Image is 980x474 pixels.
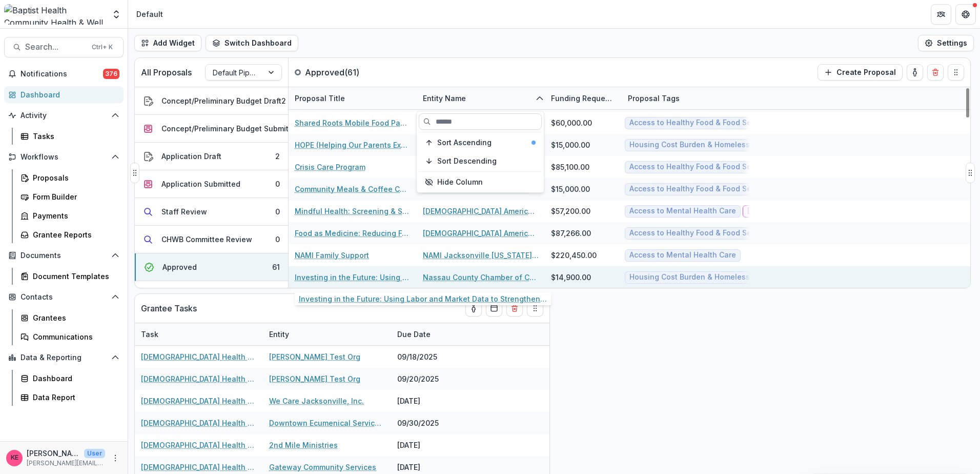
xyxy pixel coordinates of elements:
a: [DEMOGRAPHIC_DATA] Health Strategic Investment Impact Report [141,351,257,362]
span: Access to Mental Health Care [629,251,736,260]
button: Calendar [486,300,502,317]
span: 376 [103,69,119,79]
div: Task [135,329,165,340]
button: Delete card [927,64,944,81]
div: 2 [281,95,286,106]
div: Proposal Tags [622,87,750,109]
a: [DEMOGRAPHIC_DATA] American Social Services [423,206,539,216]
button: Open Workflows [4,149,124,165]
div: Document Templates [33,271,115,282]
a: Nassau County Chamber of Commerce [423,272,539,283]
a: [DEMOGRAPHIC_DATA] American Social Services [423,228,539,239]
div: Entity Name [417,87,545,109]
button: CHWB Committee Review0 [135,226,288,253]
button: toggle-assigned-to-me [907,64,923,81]
button: Delete card [506,300,523,317]
div: Proposal Title [289,87,417,109]
a: 2nd Mile Ministries [269,440,338,450]
div: Proposal Tags [622,93,686,104]
span: Access to Healthy Food & Food Security [629,185,771,193]
p: Approved ( 61 ) [305,66,382,78]
div: Due Date [391,329,437,340]
div: Funding Requested [545,87,622,109]
div: [DATE] [391,390,468,412]
div: Proposal Title [289,93,351,104]
svg: sorted ascending [536,94,544,103]
div: Entity [263,323,391,345]
a: HOPE (Helping Our Parents Excel) [295,140,411,150]
button: Concept/Preliminary Budget Draft2 [135,87,288,115]
div: Due Date [391,323,468,345]
a: NAMI Family Support [295,250,369,261]
button: Application Submitted0 [135,170,288,198]
div: $60,000.00 [551,117,592,128]
a: Investing in the Future: Using Labor and Market Data to Strengthen Workforce Pathways in [GEOGRAP... [295,272,411,283]
span: Housing Cost Burden & Homelessness [629,141,767,149]
span: Sort Descending [437,157,497,166]
button: toggle-assigned-to-me [465,300,482,317]
div: [DATE] [391,434,468,456]
span: Data & Reporting [21,353,107,362]
p: [PERSON_NAME] [27,448,80,459]
div: Concept/Preliminary Budget Submitted [161,123,300,134]
span: Housing Cost Burden & Homelessness [629,273,767,282]
div: $220,450.00 [551,250,597,261]
div: Ctrl + K [90,42,115,53]
a: [DEMOGRAPHIC_DATA] Health Strategic Investment Impact Report 2 [141,462,257,472]
a: Document Templates [16,268,124,285]
a: [DEMOGRAPHIC_DATA] Health Strategic Investment Impact Report 2 [141,418,257,428]
button: Open Data & Reporting [4,349,124,366]
div: $14,900.00 [551,272,591,283]
div: Dashboard [33,373,115,384]
div: Approved [162,262,197,272]
button: Sort Ascending [419,134,542,151]
p: [PERSON_NAME][EMAIL_ADDRESS][DOMAIN_NAME] [27,459,105,468]
a: Grantees [16,309,124,326]
button: Open Activity [4,107,124,124]
div: Proposals [33,172,115,183]
a: Data Report [16,389,124,406]
button: Partners [931,4,951,25]
a: [DEMOGRAPHIC_DATA] Health Strategic Investment Impact Report [141,396,257,406]
button: Open Contacts [4,289,124,305]
div: $87,266.00 [551,228,591,239]
span: Notifications [21,70,103,78]
div: Application Draft [161,151,221,162]
div: Task [135,323,263,345]
div: 09/18/2025 [391,346,468,368]
div: Communications [33,331,115,342]
div: Entity [263,329,295,340]
a: Food as Medicine: Reducing Food Insecurity & Promoting Health [295,228,411,239]
a: Payments [16,207,124,224]
div: Entity Name [417,93,472,104]
a: Shared Roots Mobile Food Pantry [295,117,411,128]
span: Search... [25,42,86,52]
div: Dashboard [21,89,115,100]
div: 2 [275,151,280,162]
button: Drag [966,163,975,183]
div: 0 [275,234,280,245]
div: 0 [275,179,280,189]
span: Workflows [21,153,107,162]
a: Gateway Community Services [269,462,376,472]
p: User [84,449,105,458]
a: [DEMOGRAPHIC_DATA] Health Strategic Investment Impact Report 2 [141,440,257,450]
button: Application Draft2 [135,143,288,170]
div: Concept/Preliminary Budget Draft [161,95,281,106]
div: Grantees [33,312,115,323]
div: $15,000.00 [551,140,590,150]
a: Communications [16,328,124,345]
div: $85,100.00 [551,162,589,172]
div: 09/30/2025 [391,412,468,434]
button: Drag [527,300,543,317]
div: Funding Requested [545,93,622,104]
a: [DEMOGRAPHIC_DATA] Health Strategic Investment Impact Report [141,373,257,384]
a: We Care Jacksonville, Inc. [269,396,364,406]
div: Application Submitted [161,179,240,189]
button: Drag [948,64,964,81]
a: Community Meals & Coffee Cafe [295,184,411,194]
div: Data Report [33,392,115,403]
